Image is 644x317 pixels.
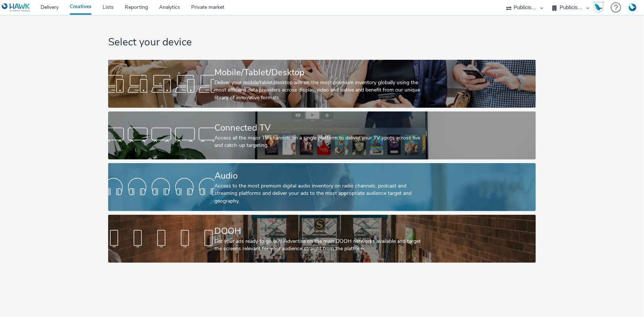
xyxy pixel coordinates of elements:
a: AudioAccess to the most premium digital audio inventory on radio channels, podcast and streaming ... [108,163,536,211]
a: Mobile/Tablet/DesktopDeliver your mobile/tablet/desktop ads on the most premium inventory globall... [108,60,536,108]
img: undefined Logo [2,3,30,12]
div: Connected TV [214,121,427,134]
div: Access all the major TV channels on a single platform to deliver your TV spots across live and ca... [214,134,427,149]
div: Get your ads ready to go out! Advertise on the main DOOH networks available and target the screen... [214,238,427,253]
img: Account FR [627,2,638,13]
a: Hawk Academy [593,1,607,13]
div: Audio [214,169,427,182]
a: Connected TVAccess all the major TV channels on a single platform to deliver your TV spots across... [108,111,536,159]
div: DOOH [214,225,427,238]
div: Access to the most premium digital audio inventory on radio channels, podcast and streaming platf... [214,182,427,205]
h1: Select your device [108,35,536,49]
div: Mobile/Tablet/Desktop [214,66,427,79]
div: Deliver your mobile/tablet/desktop ads on the most premium inventory globally using the most effi... [214,79,427,101]
img: Hawk Academy [593,1,604,13]
a: DOOHGet your ads ready to go out! Advertise on the main DOOH networks available and target the sc... [108,215,536,263]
